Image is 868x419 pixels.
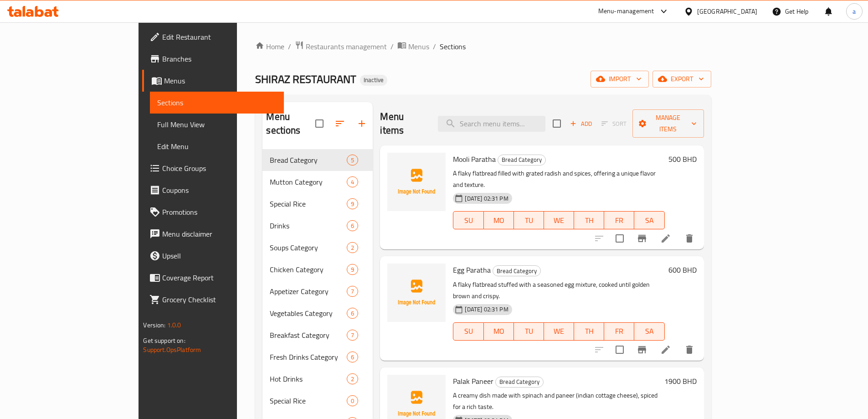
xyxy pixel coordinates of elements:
[162,294,276,305] span: Grocery Checklist
[634,211,664,229] button: SA
[457,325,480,338] span: SU
[142,26,283,48] a: Edit Restaurant
[634,322,664,341] button: SA
[142,223,283,245] a: Menu disclaimer
[347,353,358,362] span: 6
[157,141,276,152] span: Edit Menu
[347,264,358,275] div: items
[574,322,604,341] button: TH
[678,228,700,249] button: delete
[262,302,373,324] div: Vegetables Category6
[380,110,427,137] h2: Menu items
[142,267,283,289] a: Coverage Report
[347,375,358,383] span: 2
[631,228,653,249] button: Branch-specific-item
[347,331,358,340] span: 7
[347,373,358,384] div: items
[408,41,429,52] span: Menus
[638,214,661,227] span: SA
[493,266,540,276] span: Bread Category
[347,178,358,186] span: 4
[162,207,276,217] span: Promotions
[270,264,347,275] span: Chicken Category
[347,243,358,252] span: 2
[347,330,358,341] div: items
[270,330,347,341] div: Breakfast Category
[347,242,358,253] div: items
[150,114,283,135] a: Full Menu View
[150,135,283,157] a: Edit Menu
[453,279,664,302] p: A flaky flatbread stuffed with a seasoned egg mixture, cooked until golden brown and crispy.
[610,340,629,359] span: Select to update
[347,286,358,297] div: items
[347,395,358,406] div: items
[270,395,347,406] span: Special Rice
[660,344,671,355] a: Edit menu item
[262,259,373,280] div: Chicken Category9
[598,73,642,85] span: import
[347,352,358,362] div: items
[262,390,373,412] div: Special Rice0
[143,319,165,331] span: Version:
[496,377,543,387] span: Bread Category
[262,215,373,237] div: Drinks6
[484,322,514,341] button: MO
[387,153,446,211] img: Mooli Paratha
[262,280,373,302] div: Appetizer Category7
[578,325,601,338] span: TH
[457,214,480,227] span: SU
[638,325,661,338] span: SA
[262,149,373,171] div: Bread Category5
[270,198,347,209] div: Special Rice
[548,214,570,227] span: WE
[660,73,704,85] span: export
[598,6,654,17] div: Menu-management
[162,272,276,283] span: Coverage Report
[262,171,373,193] div: Mutton Category4
[270,352,347,362] span: Fresh Drinks Category
[493,265,541,276] div: Bread Category
[347,287,358,296] span: 7
[142,48,283,70] a: Branches
[453,390,660,413] p: A creamy dish made with spinach and paneer (indian cottage cheese), spiced for a rich taste.
[164,75,276,86] span: Menus
[453,211,483,229] button: SU
[390,41,394,52] li: /
[347,308,358,319] div: items
[347,198,358,209] div: items
[518,214,540,227] span: TU
[288,41,291,52] li: /
[142,179,283,201] a: Coupons
[270,286,347,297] span: Appetizer Category
[142,157,283,179] a: Choice Groups
[453,322,483,341] button: SU
[640,112,696,135] span: Manage items
[295,41,387,52] a: Restaurants management
[310,114,329,133] span: Select all sections
[544,211,574,229] button: WE
[347,156,358,165] span: 5
[266,110,315,137] h2: Menu sections
[574,211,604,229] button: TH
[329,113,351,134] span: Sort sections
[484,211,514,229] button: MO
[453,168,664,191] p: A flaky flatbread filled with grated radish and spices, offering a unique flavor and texture.
[397,41,429,52] a: Menus
[652,71,711,88] button: export
[604,211,634,229] button: FR
[262,346,373,368] div: Fresh Drinks Category6
[162,185,276,196] span: Coupons
[664,375,697,388] h6: 1900 BHD
[440,41,466,52] span: Sections
[262,368,373,390] div: Hot Drinks2
[162,31,276,42] span: Edit Restaurant
[270,242,347,253] div: Soups Category
[632,109,704,138] button: Manage items
[347,176,358,187] div: items
[578,214,601,227] span: TH
[270,308,347,319] span: Vegetables Category
[270,220,347,231] span: Drinks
